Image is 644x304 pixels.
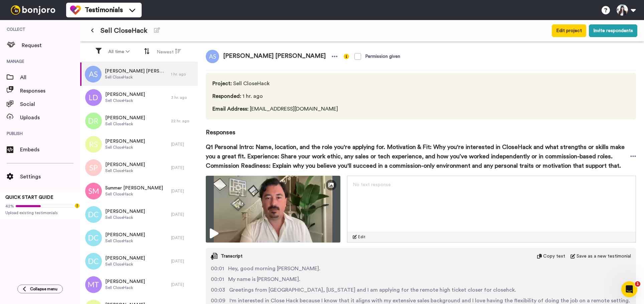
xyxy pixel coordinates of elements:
[105,262,145,267] span: Sell CloseHack
[105,115,145,121] span: [PERSON_NAME]
[85,159,102,176] img: sp.png
[228,265,320,273] span: Hey, good morning [PERSON_NAME].
[171,95,194,100] div: 3 hr. ago
[105,121,145,127] span: Sell CloseHack
[80,179,198,203] a: Summer [PERSON_NAME]Sell CloseHack[DATE]
[80,273,198,296] a: [PERSON_NAME]Sell CloseHack[DATE]
[70,5,81,15] img: tm-color.svg
[212,106,249,112] span: Email Address :
[206,50,219,63] img: as.png
[153,45,185,58] button: Newest
[105,215,145,220] span: Sell CloseHack
[8,5,58,15] img: bj-logo-header-white.svg
[74,203,80,209] div: Tooltip anchor
[80,250,198,273] a: [PERSON_NAME]Sell CloseHack[DATE]
[22,41,80,49] span: Request
[105,91,145,98] span: [PERSON_NAME]
[85,136,102,153] img: rs.png
[344,54,349,59] img: info-yellow.svg
[577,253,631,260] span: Save as a new testimonial
[543,253,565,260] span: Copy text
[228,275,300,283] span: My name is [PERSON_NAME].
[212,94,241,99] span: Responded :
[85,253,102,270] img: dc.png
[212,92,341,100] span: 1 hr. ago
[211,253,217,260] img: transcript.svg
[105,168,145,173] span: Sell CloseHack
[171,165,194,170] div: [DATE]
[105,98,145,103] span: Sell CloseHack
[80,156,198,179] a: [PERSON_NAME]Sell CloseHack[DATE]
[17,285,63,293] button: Collapse menu
[353,182,391,187] span: No text response
[212,81,232,86] span: Project :
[85,113,102,129] img: dr.png
[85,276,102,293] img: mt.png
[20,73,80,82] span: All
[85,66,102,83] img: as.png
[219,50,330,63] span: [PERSON_NAME] [PERSON_NAME]
[552,24,586,37] button: Edit project
[80,133,198,156] a: [PERSON_NAME]Sell CloseHack[DATE]
[206,142,630,170] span: Q1 Personal Intro: Name, location, and the role you're applying for. Motivation & Fit: Why you're...
[171,259,194,264] div: [DATE]
[105,138,145,145] span: [PERSON_NAME]
[105,278,145,285] span: [PERSON_NAME]
[20,146,80,154] span: Embeds
[206,120,636,137] span: Responses
[5,195,53,200] span: QUICK START GUIDE
[105,208,145,215] span: [PERSON_NAME]
[105,185,163,191] span: Summer [PERSON_NAME]
[589,24,637,37] button: Invite respondents
[211,275,224,283] span: 00:01
[80,62,198,86] a: [PERSON_NAME] [PERSON_NAME]Sell CloseHack1 hr. ago
[221,253,243,260] span: Transcript
[105,74,168,80] span: Sell CloseHack
[80,203,198,226] a: [PERSON_NAME]Sell CloseHack[DATE]
[621,281,637,297] iframe: Intercom live chat
[105,68,168,74] span: [PERSON_NAME] [PERSON_NAME]
[20,87,80,95] span: Responses
[104,46,134,58] button: All time
[211,265,224,273] span: 00:01
[211,286,225,294] span: 00:03
[105,238,145,244] span: Sell CloseHack
[105,161,145,168] span: [PERSON_NAME]
[171,142,194,147] div: [DATE]
[171,212,194,217] div: [DATE]
[80,109,198,133] a: [PERSON_NAME]Sell CloseHack22 hr. ago
[5,210,75,215] span: Upload existing testimonials
[212,80,341,88] span: Sell CloseHack
[30,286,57,292] span: Collapse menu
[80,226,198,250] a: [PERSON_NAME]Sell CloseHack[DATE]
[365,53,400,60] div: Permission given
[171,282,194,287] div: [DATE]
[171,118,194,124] div: 22 hr. ago
[206,176,340,243] img: ce2b4e8a-fad5-4db6-af1c-8ec3b6f5d5b9-thumbnail_full-1756139660.jpg
[80,86,198,109] a: [PERSON_NAME]Sell CloseHack3 hr. ago
[229,286,516,294] span: Greetings from [GEOGRAPHIC_DATA], [US_STATE] and I am applying for the remote high ticket closer ...
[212,105,341,113] span: [EMAIL_ADDRESS][DOMAIN_NAME]
[20,100,80,108] span: Social
[171,71,194,77] div: 1 hr. ago
[85,206,102,223] img: dc.png
[85,5,123,15] span: Testimonials
[105,145,145,150] span: Sell CloseHack
[105,191,163,197] span: Sell CloseHack
[105,285,145,290] span: Sell CloseHack
[20,173,80,181] span: Settings
[20,114,80,122] span: Uploads
[105,255,145,262] span: [PERSON_NAME]
[85,183,102,199] img: sm.png
[171,235,194,241] div: [DATE]
[358,234,365,240] span: Edit
[171,188,194,194] div: [DATE]
[85,89,102,106] img: ld.png
[105,232,145,238] span: [PERSON_NAME]
[5,203,14,209] span: 42%
[101,26,147,35] span: Sell CloseHack
[85,230,102,246] img: dc.png
[635,281,640,287] span: 1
